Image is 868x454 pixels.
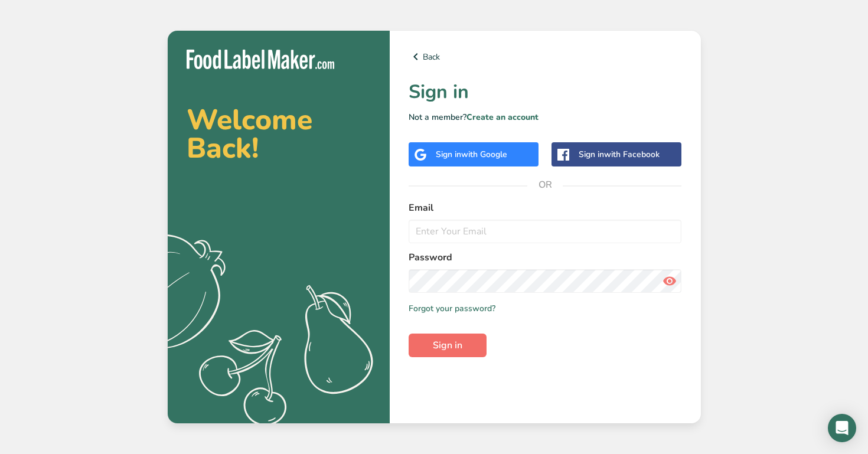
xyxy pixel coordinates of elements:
input: Enter Your Email [409,220,682,243]
span: with Facebook [604,149,660,160]
div: Sign in [436,148,507,161]
a: Back [409,50,682,64]
a: Forgot your password? [409,302,495,315]
p: Not a member? [409,111,682,123]
label: Email [409,201,682,215]
button: Sign in [409,334,487,357]
div: Sign in [579,148,660,161]
div: Open Intercom Messenger [828,414,856,442]
h1: Sign in [409,78,682,106]
span: Sign in [433,338,462,352]
span: OR [527,167,563,202]
a: Create an account [466,112,539,123]
span: with Google [461,149,507,160]
label: Password [409,250,682,264]
img: Food Label Maker [187,50,334,69]
h2: Welcome Back! [187,106,371,162]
